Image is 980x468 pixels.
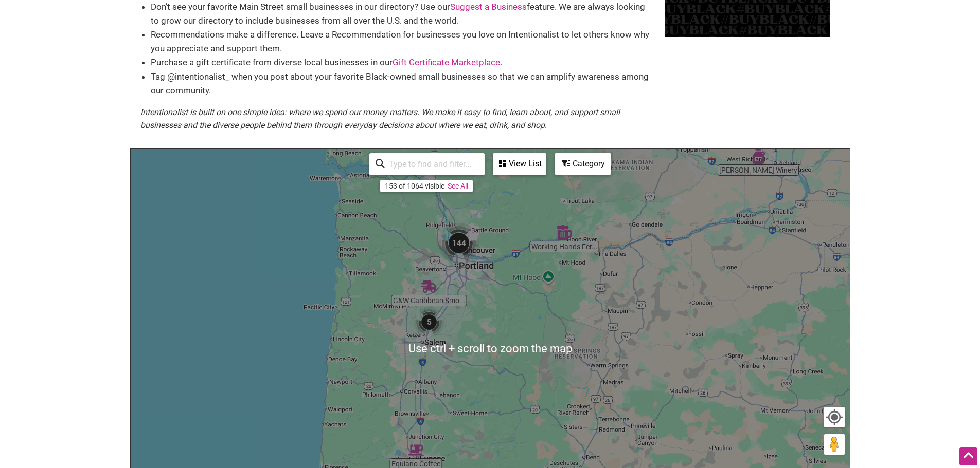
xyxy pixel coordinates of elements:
li: Recommendations make a difference. Leave a Recommendation for businesses you love on Intentionali... [151,28,655,55]
button: Your Location [824,407,845,427]
div: 144 [434,218,484,268]
div: See a list of the visible businesses [493,153,546,175]
button: Drag Pegman onto the map to open Street View [824,434,845,455]
a: Suggest a Business [450,2,527,12]
a: See All [448,182,468,190]
div: Working Hands Fermentation [553,221,576,245]
div: Filter by category [555,153,611,175]
div: View List [494,154,545,174]
em: Intentionalist is built on one simple idea: where we spend our money matters. We make it easy to ... [140,107,620,130]
a: Gift Certificate Marketplace [393,57,500,67]
div: Frichette Winery [746,144,770,168]
li: Tag @intentionalist_ when you post about your favorite Black-owned small businesses so that we ca... [151,70,655,98]
input: Type to find and filter... [385,154,478,174]
div: 153 of 1064 visible [385,182,444,190]
div: Category [556,154,610,174]
div: Equiano Coffee [404,438,427,462]
div: Type to search and filter [369,153,485,175]
div: Scroll Back to Top [959,447,977,465]
div: 5 [409,303,449,342]
div: G&W Caribbean Smoked BBQ [417,275,441,298]
li: Purchase a gift certificate from diverse local businesses in our . [151,55,655,69]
